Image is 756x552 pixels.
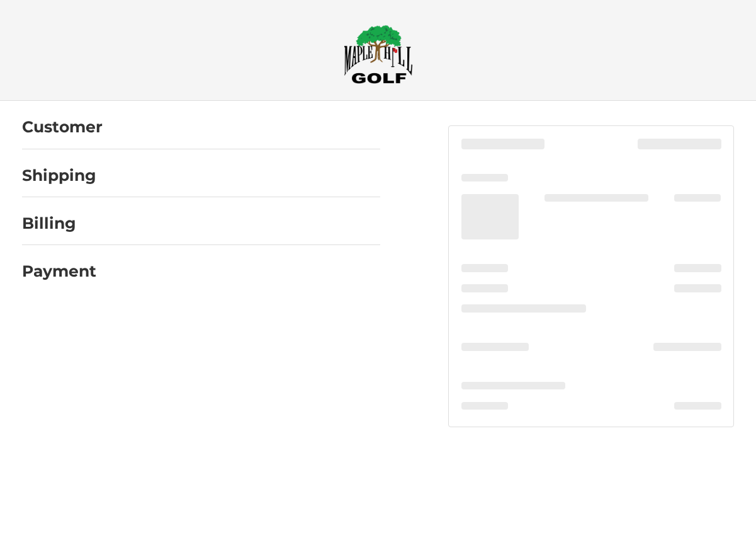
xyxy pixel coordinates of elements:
[344,25,413,84] img: Maple Hill Golf
[22,214,96,233] h2: Billing
[22,262,96,281] h2: Payment
[22,117,103,137] h2: Customer
[22,166,96,185] h2: Shipping
[13,498,150,539] iframe: Gorgias live chat messenger
[652,518,756,552] iframe: Google Customer Reviews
